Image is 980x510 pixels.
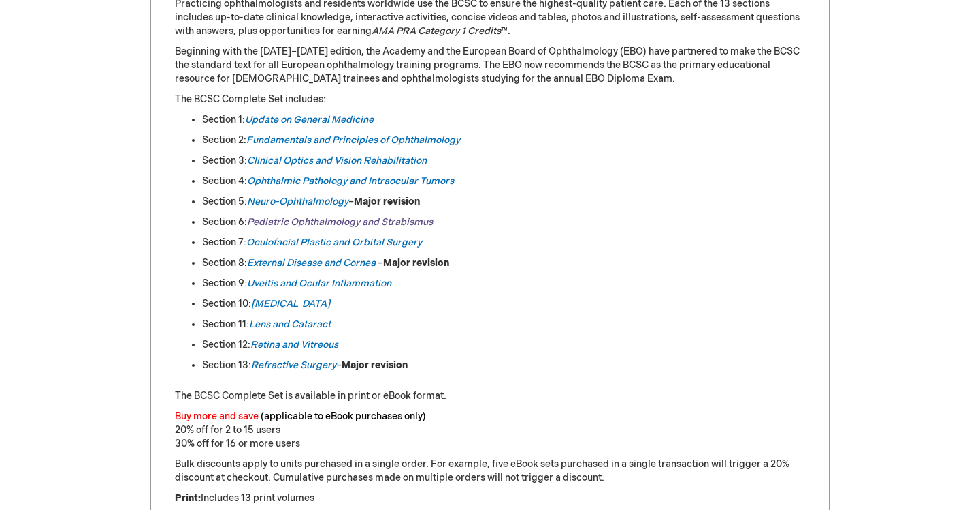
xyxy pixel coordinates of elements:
[383,257,449,269] strong: Major revision
[247,196,348,207] a: Neuro-Ophthalmology
[246,134,460,146] a: Fundamentals and Principles of Ophthalmology
[202,195,805,209] li: Section 5: –
[175,492,201,504] strong: Print:
[175,389,805,403] p: The BCSC Complete Set is available in print or eBook format.
[202,277,805,290] li: Section 9:
[202,318,805,331] li: Section 11:
[247,175,454,187] a: Ophthalmic Pathology and Intraocular Tumors
[250,339,338,350] a: Retina and Vitreous
[202,256,805,270] li: Section 8: –
[247,216,433,228] a: Pediatric Ophthalmology and Strabismus
[175,93,805,106] p: The BCSC Complete Set includes:
[202,175,805,188] li: Section 4:
[247,277,391,289] a: Uveitis and Ocular Inflammation
[202,359,805,372] li: Section 13: –
[249,318,331,330] a: Lens and Cataract
[251,359,336,371] a: Refractive Surgery
[202,154,805,168] li: Section 3:
[247,257,376,269] a: External Disease and Cornea
[175,492,805,505] p: Includes 13 print volumes
[175,45,805,86] p: Beginning with the [DATE]–[DATE] edition, the Academy and the European Board of Ophthalmology (EB...
[202,215,805,229] li: Section 6:
[175,410,259,422] font: Buy more and save
[251,298,330,310] a: [MEDICAL_DATA]
[175,410,805,451] p: 20% off for 2 to 15 users 30% off for 16 or more users
[202,236,805,250] li: Section 7:
[372,25,501,37] em: AMA PRA Category 1 Credits
[261,410,426,422] font: (applicable to eBook purchases only)
[175,457,805,485] p: Bulk discounts apply to units purchased in a single order. For example, five eBook sets purchased...
[202,113,805,127] li: Section 1:
[202,338,805,352] li: Section 12:
[342,359,408,371] strong: Major revision
[246,237,422,248] a: Oculofacial Plastic and Orbital Surgery
[354,196,420,207] strong: Major revision
[202,297,805,311] li: Section 10:
[245,114,374,125] a: Update on General Medicine
[247,155,427,166] a: Clinical Optics and Vision Rehabilitation
[202,134,805,147] li: Section 2:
